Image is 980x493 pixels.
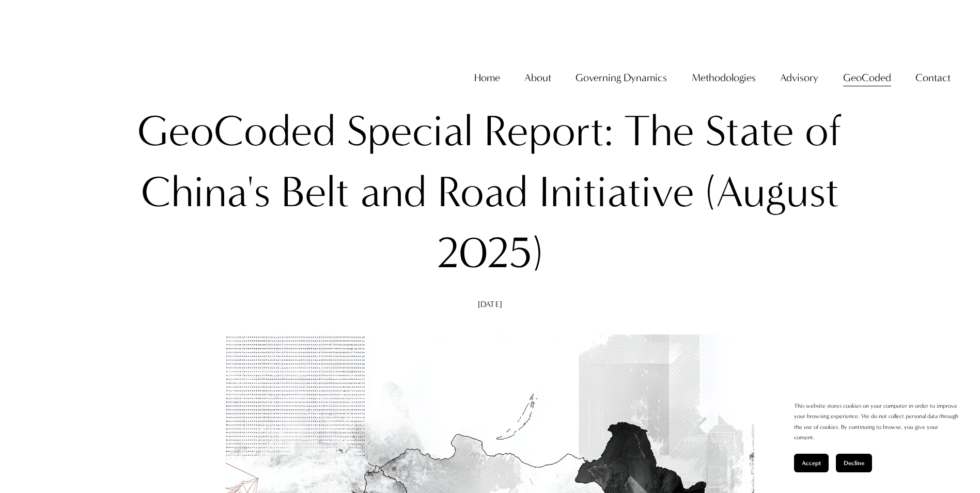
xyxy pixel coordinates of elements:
a: folder dropdown [780,67,818,88]
div: and [360,162,427,223]
a: Home [474,67,500,88]
span: Decline [844,459,864,467]
p: This website stores cookies on your computer in order to improve your browsing experience. We do ... [794,401,959,443]
button: Decline [836,454,872,472]
div: Belt [281,162,349,223]
div: China's [141,162,270,223]
a: folder dropdown [575,67,667,88]
span: About [524,68,551,87]
span: Governing Dynamics [575,68,667,87]
span: Accept [802,459,821,467]
img: Christopher Sanchez &amp; Co. [29,30,125,126]
span: Methodologies [692,68,756,87]
div: Initiative [539,162,694,223]
a: folder dropdown [843,67,891,88]
span: GeoCoded [843,68,891,87]
a: folder dropdown [915,67,951,88]
span: Advisory [780,68,818,87]
div: Road [438,162,528,223]
a: folder dropdown [692,67,756,88]
span: [DATE] [478,299,502,309]
span: Contact [915,68,951,87]
div: 2025) [437,223,543,284]
a: folder dropdown [524,67,551,88]
section: Cookie banner [784,391,970,483]
button: Accept [794,454,829,472]
div: (August [705,162,839,223]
